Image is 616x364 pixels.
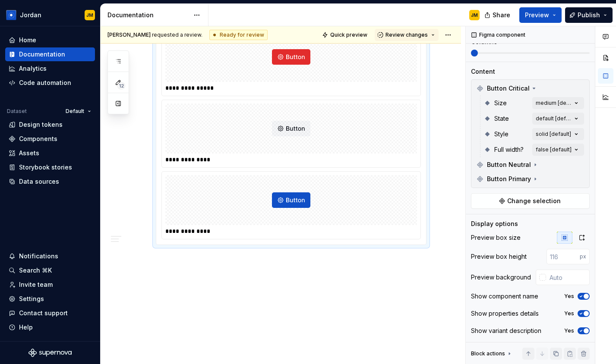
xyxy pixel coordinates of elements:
button: Preview [519,7,562,23]
div: Notifications [19,252,58,260]
span: State [494,114,509,123]
input: Auto [546,270,590,285]
div: Preview background [471,273,531,282]
div: Components [19,135,57,143]
label: Yes [564,310,574,317]
div: Help [19,323,33,332]
button: default [default] [532,113,584,125]
div: Block actions [471,350,505,357]
div: Show variant description [471,326,541,335]
div: Block actions [471,348,513,360]
div: Assets [19,149,39,157]
label: Yes [564,293,574,300]
label: Yes [564,327,574,334]
div: Content [471,67,495,76]
span: 12 [117,82,125,89]
div: Contact support [19,309,68,317]
span: Quick preview [330,31,367,38]
a: Documentation [5,47,95,61]
button: solid [default] [532,128,584,140]
span: Size [494,99,507,107]
img: 049812b6-2877-400d-9dc9-987621144c16.png [6,10,16,20]
span: [PERSON_NAME] [107,31,151,38]
svg: Supernova Logo [28,348,72,357]
div: Ready for review [209,30,268,40]
span: Full width? [494,145,524,154]
div: Preview box size [471,233,521,242]
div: Settings [19,295,44,303]
span: Review changes [385,31,428,38]
button: medium [default] [532,97,584,109]
span: Style [494,130,509,138]
div: solid [default] [536,131,571,138]
div: Home [19,36,36,44]
div: medium [default] [536,100,572,107]
span: Button Critical [487,84,530,93]
div: JM [86,12,93,19]
div: Dataset [7,108,27,115]
span: Share [493,11,510,19]
button: Search ⌘K [5,264,95,277]
a: Design tokens [5,118,95,132]
button: Review changes [375,29,439,41]
span: Default [66,108,84,115]
a: Assets [5,146,95,160]
span: requested a review. [107,31,202,38]
span: Publish [578,11,600,19]
button: Share [480,7,516,23]
span: Button Neutral [487,160,531,169]
p: px [580,253,586,260]
button: Quick preview [319,29,371,41]
div: Button Neutral [473,158,588,172]
div: Design tokens [19,120,63,129]
div: Button Critical [473,82,588,95]
div: default [default] [536,115,572,122]
button: Publish [565,7,613,23]
button: Default [62,105,95,117]
div: Jordan [20,11,41,19]
button: Change selection [471,193,590,209]
span: Change selection [507,197,561,205]
div: Documentation [107,11,189,19]
div: Code automation [19,78,71,87]
button: false [default] [532,144,584,156]
a: Code automation [5,76,95,90]
button: Help [5,320,95,334]
span: Button Primary [487,175,531,183]
button: Notifications [5,249,95,263]
a: Invite team [5,278,95,292]
div: Data sources [19,177,59,186]
div: Analytics [19,64,47,73]
div: Display options [471,220,518,228]
a: Components [5,132,95,146]
div: Show component name [471,292,538,301]
a: Data sources [5,175,95,188]
a: Home [5,33,95,47]
div: Storybook stories [19,163,72,172]
div: JM [471,12,478,19]
a: Analytics [5,62,95,75]
input: 116 [547,249,580,264]
div: Button Primary [473,172,588,186]
button: JordanJM [2,6,98,24]
a: Storybook stories [5,160,95,174]
div: Show properties details [471,309,539,318]
a: Settings [5,292,95,306]
div: Preview box height [471,252,527,261]
div: Documentation [19,50,65,59]
div: false [default] [536,146,572,153]
div: Invite team [19,280,53,289]
span: Preview [525,11,549,19]
button: Contact support [5,306,95,320]
div: Search ⌘K [19,266,52,275]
